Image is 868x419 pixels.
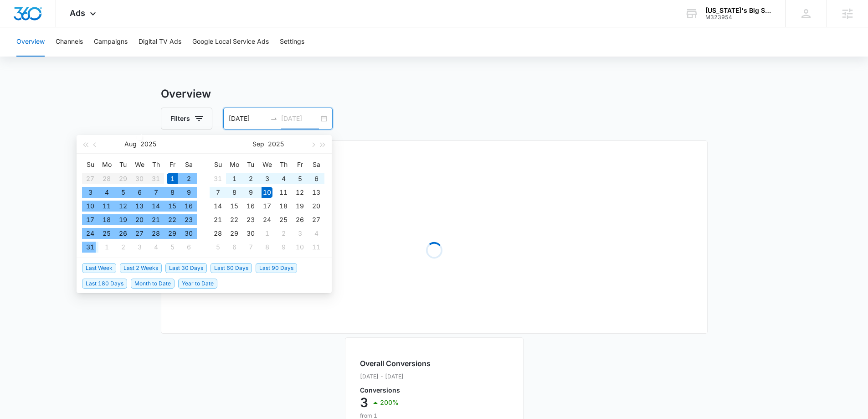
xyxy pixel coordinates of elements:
div: 10 [262,187,272,198]
button: 2025 [140,135,156,153]
h3: Overview [161,86,708,102]
div: 23 [183,214,194,225]
td: 2025-09-29 [226,227,242,240]
td: 2025-08-06 [131,186,148,199]
span: Month to Date [131,279,175,289]
div: 31 [85,242,96,253]
td: 2025-08-31 [82,240,98,254]
div: 14 [150,201,161,212]
div: 11 [278,187,289,198]
div: 13 [134,201,145,212]
div: 26 [118,228,128,239]
div: 8 [229,187,240,198]
th: Mo [98,157,115,172]
th: Mo [226,157,242,172]
td: 2025-08-18 [98,213,115,227]
td: 2025-08-13 [131,199,148,213]
td: 2025-09-01 [226,172,242,186]
div: 30 [245,228,256,239]
td: 2025-10-01 [259,227,275,240]
div: 20 [311,201,322,212]
div: 17 [262,201,272,212]
span: Last 90 Days [256,263,297,273]
div: 24 [85,228,96,239]
div: 9 [245,187,256,198]
th: We [131,157,148,172]
td: 2025-08-25 [98,227,115,240]
button: Digital TV Ads [139,27,181,57]
span: swap-right [270,115,277,122]
div: 4 [101,187,112,198]
p: 3 [360,395,368,410]
div: 26 [294,214,305,225]
td: 2025-10-10 [292,240,308,254]
td: 2025-08-07 [148,186,164,199]
div: 8 [167,187,178,198]
th: Su [82,157,98,172]
div: 5 [212,242,223,253]
div: 3 [262,173,272,184]
th: Sa [180,157,197,172]
div: 28 [150,228,161,239]
td: 2025-10-06 [226,240,242,254]
span: Ads [70,8,85,18]
div: 10 [85,201,96,212]
div: 15 [167,201,178,212]
div: 17 [85,214,96,225]
span: Last 30 Days [165,263,207,273]
div: 25 [101,228,112,239]
th: Tu [242,157,259,172]
div: 29 [167,228,178,239]
td: 2025-09-30 [242,227,259,240]
span: Last 180 Days [82,279,127,289]
div: 28 [212,228,223,239]
div: 9 [183,187,194,198]
td: 2025-09-22 [226,213,242,227]
span: Last Week [82,263,116,273]
td: 2025-08-12 [115,199,131,213]
div: 7 [150,187,161,198]
td: 2025-09-02 [115,240,131,254]
div: 3 [85,187,96,198]
button: Channels [56,27,83,57]
div: 13 [311,187,322,198]
div: 10 [294,242,305,253]
td: 2025-08-23 [180,213,197,227]
td: 2025-10-02 [275,227,292,240]
button: Filters [161,108,212,129]
td: 2025-09-17 [259,199,275,213]
td: 2025-09-25 [275,213,292,227]
span: Last 60 Days [211,263,252,273]
button: Google Local Service Ads [192,27,269,57]
td: 2025-09-05 [164,240,180,254]
div: 5 [294,173,305,184]
td: 2025-09-26 [292,213,308,227]
td: 2025-08-15 [164,199,180,213]
td: 2025-10-11 [308,240,324,254]
div: 7 [245,242,256,253]
td: 2025-09-21 [210,213,226,227]
div: 8 [262,242,272,253]
div: 19 [294,201,305,212]
div: 4 [150,242,161,253]
td: 2025-09-10 [259,186,275,199]
div: 18 [278,201,289,212]
td: 2025-09-12 [292,186,308,199]
div: 6 [183,242,194,253]
p: [DATE] - [DATE] [360,372,431,381]
td: 2025-08-11 [98,199,115,213]
div: 29 [229,228,240,239]
th: We [259,157,275,172]
th: Su [210,157,226,172]
td: 2025-08-27 [131,227,148,240]
div: 5 [167,242,178,253]
td: 2025-08-14 [148,199,164,213]
td: 2025-08-29 [164,227,180,240]
td: 2025-08-28 [148,227,164,240]
h2: Overall Conversions [360,358,431,369]
td: 2025-09-23 [242,213,259,227]
td: 2025-10-08 [259,240,275,254]
div: 6 [229,242,240,253]
td: 2025-09-09 [242,186,259,199]
td: 2025-09-03 [131,240,148,254]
